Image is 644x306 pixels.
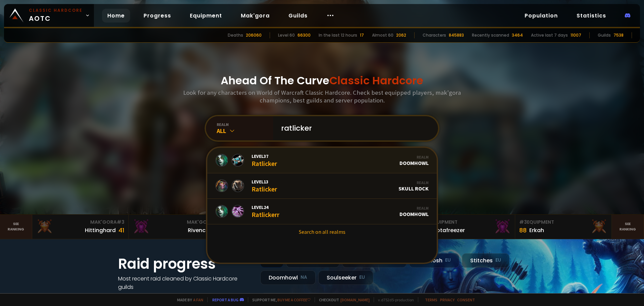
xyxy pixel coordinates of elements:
[36,219,124,226] div: Mak'Gora
[519,219,527,225] span: # 3
[252,153,277,168] div: Ratlicker
[360,32,364,38] div: 17
[228,32,243,38] div: Deaths
[612,215,644,239] a: Seeranking
[207,199,437,224] a: Level24RatlickerrRealmDoomhowl
[252,204,279,219] div: Ratlickerr
[515,215,612,239] a: #3Equipment88Erkah
[462,253,509,268] div: Stitches
[318,270,373,285] div: Soulseeker
[283,9,313,23] a: Guilds
[399,206,429,217] div: Doomhowl
[138,9,176,23] a: Progress
[409,253,459,268] div: Nek'Rosh
[221,73,423,89] h1: Ahead Of The Curve
[298,32,311,38] div: 66300
[571,9,611,23] a: Statistics
[457,297,475,302] a: Consent
[419,215,515,239] a: #2Equipment88Notafreezer
[359,274,365,281] small: EU
[246,32,262,38] div: 206060
[472,32,509,38] div: Recently scanned
[512,32,523,38] div: 3464
[399,206,429,211] div: Realm
[29,7,83,24] span: AOTC
[531,32,568,38] div: Active last 7 days
[29,7,83,13] small: Classic Hardcore
[212,297,238,302] a: Report a bug
[449,32,464,38] div: 845883
[118,253,252,274] h1: Raid progress
[184,9,227,23] a: Equipment
[277,297,311,302] a: Buy me a coffee
[423,219,511,226] div: Equipment
[277,116,430,140] input: Search a character...
[374,297,414,302] span: v. d752d5 - production
[396,32,406,38] div: 2062
[207,173,437,199] a: Level13RatlickerRealmSkull Rock
[519,9,563,23] a: Population
[173,297,203,302] span: Made by
[278,32,295,38] div: Level 60
[329,73,423,88] span: Classic Hardcore
[399,155,429,160] div: Realm
[252,153,277,159] span: Level 37
[193,297,203,302] a: a fan
[495,257,501,264] small: EU
[102,9,130,23] a: Home
[4,4,94,27] a: Classic HardcoreAOTC
[207,148,437,173] a: Level37RatlickerRealmDoomhowl
[372,32,393,38] div: Almost 60
[188,226,209,234] div: Rivench
[129,215,225,239] a: Mak'Gora#2Rivench100
[118,274,252,291] h4: Most recent raid cleaned by Classic Hardcore guilds
[340,297,370,302] a: [DOMAIN_NAME]
[85,226,116,234] div: Hittinghard
[315,297,370,302] span: Checkout
[423,32,446,38] div: Characters
[598,32,611,38] div: Guilds
[252,204,279,210] span: Level 24
[32,215,129,239] a: Mak'Gora#3Hittinghard41
[571,32,581,38] div: 11007
[248,297,311,302] span: Support me,
[399,155,429,166] div: Doomhowl
[440,297,454,302] a: Privacy
[519,226,527,235] div: 88
[433,226,465,234] div: Notafreezer
[319,32,357,38] div: In the last 12 hours
[425,297,437,302] a: Terms
[133,219,221,226] div: Mak'Gora
[235,9,275,23] a: Mak'gora
[260,270,316,285] div: Doomhowl
[217,127,273,135] div: All
[519,219,607,226] div: Equipment
[398,180,429,192] div: Skull Rock
[118,226,124,235] div: 41
[118,292,162,299] a: See all progress
[301,274,307,281] small: NA
[117,219,124,225] span: # 3
[529,226,544,234] div: Erkah
[398,180,429,185] div: Realm
[613,32,624,38] div: 7538
[252,179,277,193] div: Ratlicker
[445,257,451,264] small: EU
[207,224,437,239] a: Search on all realms
[180,89,464,104] h3: Look for any characters on World of Warcraft Classic Hardcore. Check best equipped players, mak'g...
[252,179,277,185] span: Level 13
[217,122,273,127] div: realm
